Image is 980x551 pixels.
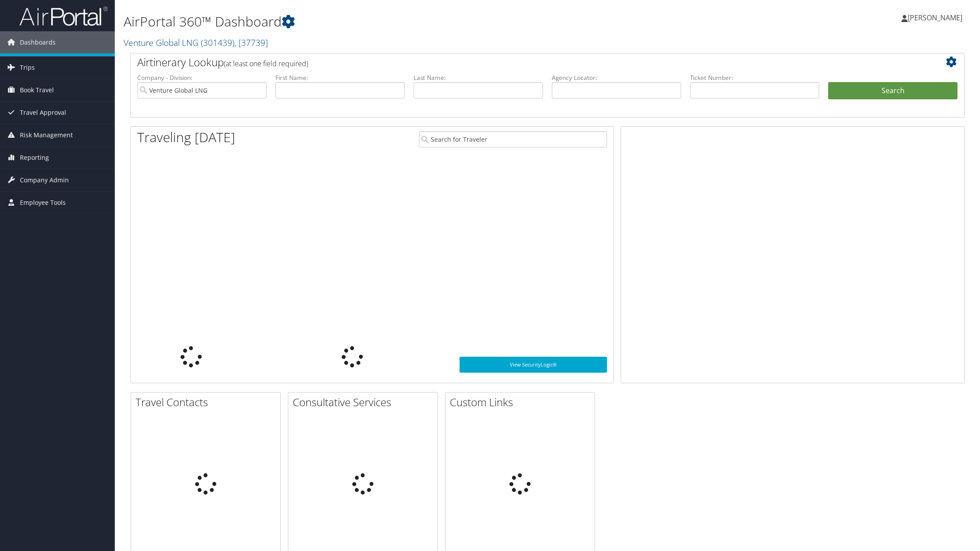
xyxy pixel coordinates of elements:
[137,73,267,82] label: Company - Division:
[20,57,35,79] span: Trips
[690,73,819,82] label: Ticket Number:
[460,357,607,373] a: View SecurityLogic®
[908,13,962,23] span: [PERSON_NAME]
[20,79,54,101] span: Book Travel
[201,37,234,49] span: ( 301439 )
[20,124,73,146] span: Risk Management
[137,55,888,70] h2: Airtinerary Lookup
[275,73,405,82] label: First Name:
[124,12,689,31] h1: AirPortal 360™ Dashboard
[419,131,607,147] input: Search for Traveler
[20,147,49,169] span: Reporting
[450,395,595,410] h2: Custom Links
[224,59,308,68] span: (at least one field required)
[136,395,280,410] h2: Travel Contacts
[552,73,681,82] label: Agency Locator:
[19,6,108,26] img: airportal-logo.png
[124,37,268,49] a: Venture Global LNG
[293,395,437,410] h2: Consultative Services
[20,31,56,53] span: Dashboards
[137,128,235,147] h1: Traveling [DATE]
[901,4,971,31] a: [PERSON_NAME]
[414,73,543,82] label: Last Name:
[20,169,69,191] span: Company Admin
[20,102,66,124] span: Travel Approval
[20,192,66,214] span: Employee Tools
[828,82,957,100] button: Search
[234,37,268,49] span: , [ 37739 ]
